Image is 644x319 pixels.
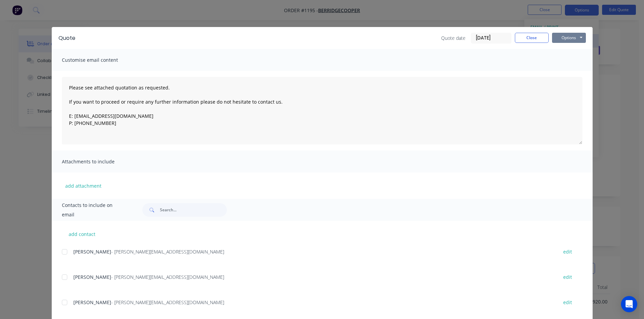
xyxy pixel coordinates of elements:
input: Search... [160,203,227,217]
span: Customise email content [62,55,136,65]
button: add contact [62,229,102,239]
textarea: Please see attached quotation as requested. If you want to proceed or require any further informa... [62,77,582,144]
span: [PERSON_NAME] [73,248,111,255]
span: [PERSON_NAME] [73,299,111,305]
span: - [PERSON_NAME][EMAIL_ADDRESS][DOMAIN_NAME] [111,248,224,255]
button: add attachment [62,181,105,191]
span: Contacts to include on email [62,201,126,219]
div: Open Intercom Messenger [621,296,637,312]
button: edit [559,272,576,282]
span: - [PERSON_NAME][EMAIL_ADDRESS][DOMAIN_NAME] [111,274,224,280]
div: Quote [58,34,75,42]
span: [PERSON_NAME] [73,274,111,280]
span: Quote date [441,34,466,42]
button: Close [515,33,549,43]
span: Attachments to include [62,157,136,166]
button: Options [552,33,586,43]
button: edit [559,298,576,307]
span: - [PERSON_NAME][EMAIL_ADDRESS][DOMAIN_NAME] [111,299,224,305]
button: edit [559,247,576,256]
